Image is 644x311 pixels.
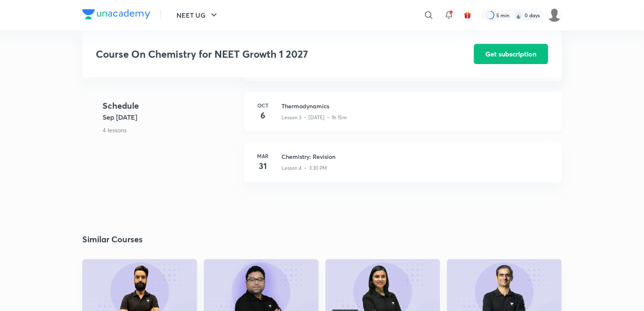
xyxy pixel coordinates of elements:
h5: Sep [DATE] [103,112,238,122]
a: Company Logo [82,9,150,21]
button: NEET UG [171,7,224,24]
h6: Oct [254,102,271,109]
img: Company Logo [82,9,150,19]
h2: Similar Courses [82,233,143,246]
p: Lesson 3 • [DATE] • 1h 15m [281,114,347,121]
img: NamrataDHiremath [547,8,562,22]
p: Lesson 4 • 3:30 PM [281,164,327,172]
a: Mar31Chemistry: RevisionLesson 4 • 3:30 PM [244,142,562,193]
img: avatar [464,11,471,19]
p: 4 lessons [103,125,238,134]
h3: Thermodynamics [281,102,552,110]
a: Oct6ThermodynamicsLesson 3 • [DATE] • 1h 15m [244,91,562,142]
button: Get subscription [474,44,548,64]
h4: 31 [254,160,271,172]
h4: Schedule [103,99,238,112]
img: streak [514,11,523,19]
button: avatar [461,8,474,22]
h4: 6 [254,109,271,122]
h3: Chemistry: Revision [281,152,552,161]
h6: Mar [254,152,271,160]
h3: Course On Chemistry for NEET Growth 1 2027 [96,48,426,60]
